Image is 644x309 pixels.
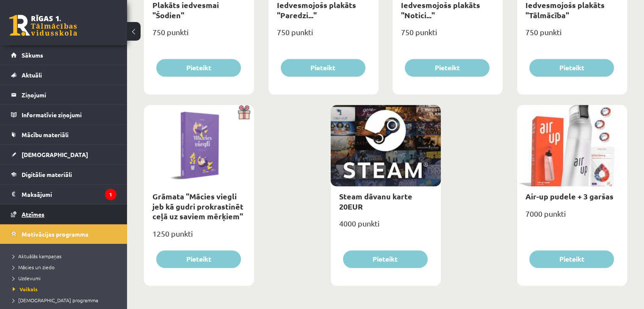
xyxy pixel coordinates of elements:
[11,165,116,184] a: Digitālie materiāli
[405,59,489,77] button: Pieteikt
[343,250,428,268] button: Pieteikt
[105,189,116,200] i: 1
[13,285,119,293] a: Veikals
[268,25,379,46] div: 750 punkti
[22,51,43,59] span: Sākums
[156,59,241,77] button: Pieteikt
[529,59,614,77] button: Pieteikt
[22,210,44,218] span: Atzīmes
[13,296,119,304] a: [DEMOGRAPHIC_DATA] programma
[525,191,614,201] a: Air-up pudele + 3 garšas
[22,230,88,238] span: Motivācijas programma
[392,25,503,46] div: 750 punkti
[11,65,116,85] a: Aktuāli
[235,105,254,119] img: Dāvana ar pārsteigumu
[11,105,116,124] a: Informatīvie ziņojumi
[22,85,116,105] legend: Ziņojumi
[13,252,119,260] a: Aktuālās kampaņas
[13,275,41,281] span: Uzdevumi
[13,263,119,271] a: Mācies un ziedo
[144,25,254,46] div: 750 punkti
[11,145,116,164] a: [DEMOGRAPHIC_DATA]
[11,204,116,224] a: Atzīmes
[156,250,241,268] button: Pieteikt
[281,59,365,77] button: Pieteikt
[13,274,119,282] a: Uzdevumi
[22,151,88,158] span: [DEMOGRAPHIC_DATA]
[22,71,42,79] span: Aktuāli
[517,25,627,46] div: 750 punkti
[517,207,627,228] div: 7000 punkti
[11,45,116,65] a: Sākums
[339,191,412,211] a: Steam dāvanu karte 20EUR
[13,297,98,303] span: [DEMOGRAPHIC_DATA] programma
[11,185,116,204] a: Maksājumi1
[11,125,116,144] a: Mācību materiāli
[13,286,38,292] span: Veikals
[152,191,243,221] a: Grāmata "Mācies viegli jeb kā gudri prokrastinēt ceļā uz saviem mērķiem"
[529,250,614,268] button: Pieteikt
[22,105,116,124] legend: Informatīvie ziņojumi
[22,185,116,204] legend: Maksājumi
[144,226,254,248] div: 1250 punkti
[331,216,441,237] div: 4000 punkti
[22,131,69,138] span: Mācību materiāli
[22,171,72,178] span: Digitālie materiāli
[11,224,116,244] a: Motivācijas programma
[11,85,116,105] a: Ziņojumi
[9,15,77,36] a: Rīgas 1. Tālmācības vidusskola
[13,253,61,259] span: Aktuālās kampaņas
[13,264,55,270] span: Mācies un ziedo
